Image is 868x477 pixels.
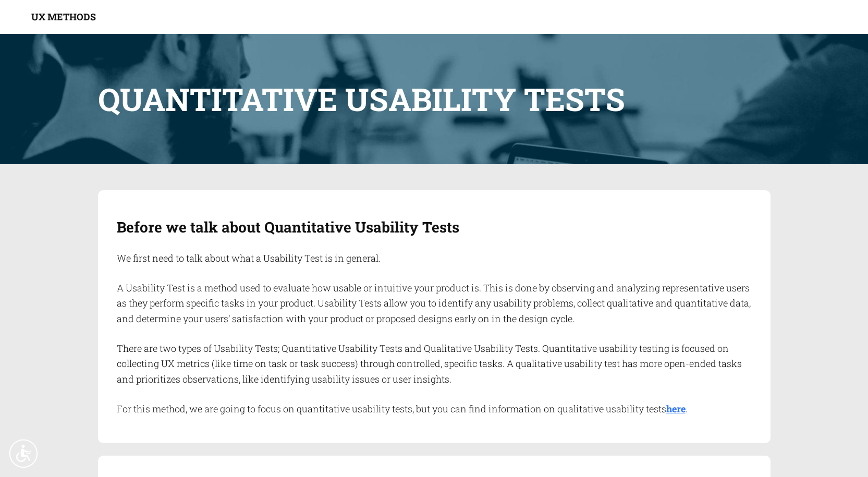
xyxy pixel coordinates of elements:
h1: Quantitative Usability Tests [98,76,771,123]
a: here [666,402,686,415]
p: A Usability Test is a method used to evaluate how usable or intuitive your product is. This is do... [117,280,758,327]
p: There are two types of Usability Tests; Quantitative Usability Tests and Qualitative Usability Te... [117,341,758,387]
p: For this method, we are going to focus on quantitative usability tests, but you can find informat... [117,401,758,417]
p: We first need to talk about what a Usability Test is in general. [117,251,758,266]
h2: Before we talk about Quantitative Usability Tests [117,216,758,238]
